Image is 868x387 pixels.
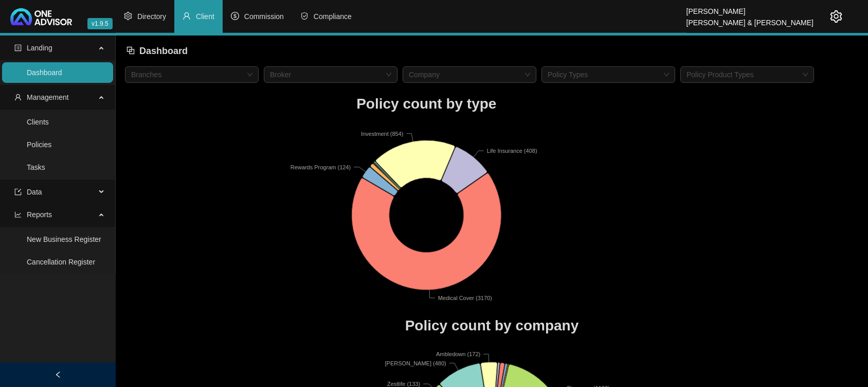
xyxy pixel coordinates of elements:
[27,68,62,77] a: Dashboard
[139,46,188,56] span: Dashboard
[487,147,537,153] text: Life Insurance (408)
[196,12,214,21] span: Client
[244,12,284,21] span: Commission
[385,360,446,366] text: [PERSON_NAME] (480)
[231,12,239,20] span: dollar
[300,12,309,20] span: safety
[125,93,728,115] h1: Policy count by type
[27,210,52,219] span: Reports
[27,93,69,101] span: Management
[137,12,166,21] span: Directory
[124,12,132,20] span: setting
[27,235,101,243] a: New Business Register
[438,294,492,301] text: Medical Cover (3170)
[87,18,113,29] span: v1.9.5
[126,46,135,55] span: block
[14,94,22,101] span: user
[55,371,62,378] span: left
[10,8,72,25] img: 2df55531c6924b55f21c4cf5d4484680-logo-light.svg
[27,258,95,266] a: Cancellation Register
[686,14,813,25] div: [PERSON_NAME] & [PERSON_NAME]
[14,44,22,51] span: profile
[686,3,813,14] div: [PERSON_NAME]
[27,188,42,196] span: Data
[27,140,51,149] a: Policies
[291,164,351,170] text: Rewards Program (124)
[314,12,352,21] span: Compliance
[27,163,45,171] a: Tasks
[361,130,404,136] text: Investment (854)
[14,188,22,196] span: import
[830,10,842,23] span: setting
[14,211,22,218] span: line-chart
[27,118,49,126] a: Clients
[183,12,191,20] span: user
[27,44,52,52] span: Landing
[387,381,420,387] text: Zestlife (133)
[436,351,480,357] text: Ambledown (172)
[125,314,859,337] h1: Policy count by company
